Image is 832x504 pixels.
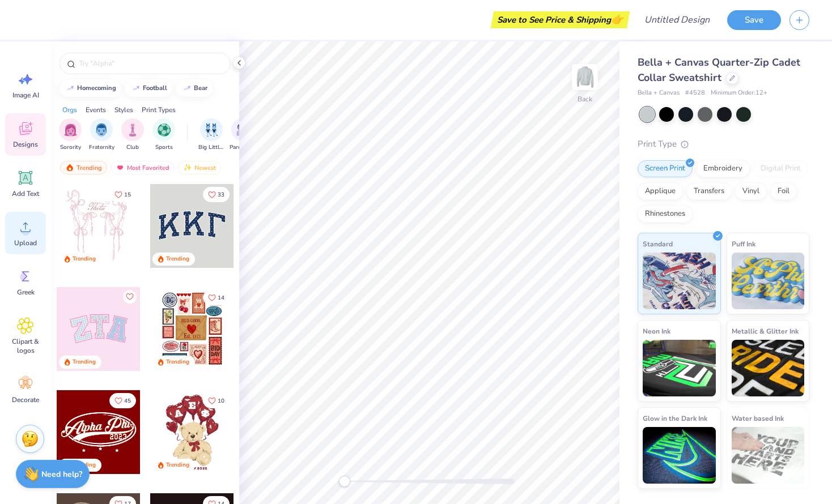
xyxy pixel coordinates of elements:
div: Trending [73,255,96,263]
div: filter for Sports [152,118,175,152]
div: Trending [73,358,96,366]
button: homecoming [60,80,121,97]
div: filter for Club [121,118,144,152]
img: Glow in the Dark Ink [643,427,716,484]
span: Glow in the Dark Ink [643,412,707,424]
img: Sports Image [158,123,171,136]
span: Big Little Reveal [198,143,224,152]
div: Applique [638,183,683,200]
span: Greek [17,288,35,297]
button: Like [109,393,136,408]
span: Add Text [12,189,39,198]
img: Metallic & Glitter Ink [732,340,805,396]
img: Club Image [126,123,139,136]
div: Events [86,105,106,115]
img: Standard [643,253,716,309]
span: Clipart & logos [7,337,44,355]
button: filter button [59,118,82,152]
span: Decorate [12,395,39,404]
span: 45 [124,398,131,404]
img: trending.gif [65,164,74,172]
div: Vinyl [735,183,767,200]
button: Like [203,393,230,408]
span: Puff Ink [732,238,755,250]
img: Neon Ink [643,340,716,396]
div: football [143,85,167,91]
button: Like [123,290,137,304]
div: filter for Parent's Weekend [230,118,256,152]
div: Save to See Price & Shipping [494,11,627,28]
div: Transfers [686,183,732,200]
img: trend_line.gif [66,85,75,92]
div: Print Types [142,105,176,115]
div: filter for Fraternity [89,118,114,152]
img: trend_line.gif [131,85,141,92]
div: filter for Sorority [59,118,82,152]
span: Neon Ink [643,325,670,337]
span: Designs [13,140,38,149]
button: filter button [89,118,114,152]
span: Image AI [12,91,39,100]
strong: Need help? [41,469,82,480]
img: Big Little Reveal Image [205,123,218,136]
span: Minimum Order: 12 + [711,88,767,98]
span: Metallic & Glitter Ink [732,325,799,337]
button: Save [727,10,781,30]
img: Parent's Weekend Image [236,123,249,136]
button: filter button [198,118,224,152]
button: Like [203,290,230,305]
span: Upload [14,238,37,247]
span: Club [126,143,139,152]
span: Sports [155,143,173,152]
div: Trending [166,255,189,263]
button: football [125,80,172,97]
span: Bella + Canvas Quarter-Zip Cadet Collar Sweatshirt [638,55,800,84]
div: Styles [114,105,133,115]
span: 10 [218,398,224,404]
div: Newest [178,161,221,174]
img: Back [574,66,596,88]
img: trend_line.gif [182,85,192,92]
span: Water based Ink [732,412,784,424]
button: filter button [230,118,256,152]
div: Orgs [62,105,77,115]
button: filter button [121,118,144,152]
div: Print Type [638,138,809,151]
span: 33 [218,192,224,198]
button: Like [203,187,230,202]
div: Back [578,94,592,104]
div: Rhinestones [638,206,693,223]
div: bear [194,85,207,91]
input: Untitled Design [635,8,719,31]
div: Trending [60,161,107,174]
div: filter for Big Little Reveal [198,118,224,152]
img: Sorority Image [64,123,77,136]
span: Sorority [60,143,81,152]
span: Bella + Canvas [638,88,680,98]
div: Accessibility label [339,476,350,487]
button: filter button [152,118,175,152]
button: bear [176,80,213,97]
img: Water based Ink [732,427,805,484]
div: Most Favorited [111,161,175,174]
img: most_fav.gif [116,164,125,172]
input: Try "Alpha" [78,58,223,69]
img: Puff Ink [732,253,805,309]
div: Digital Print [753,160,808,177]
img: Fraternity Image [95,123,108,136]
div: Screen Print [638,160,693,177]
span: # 4528 [685,88,705,98]
div: Foil [770,183,797,200]
span: Parent's Weekend [230,143,256,152]
div: Trending [166,461,189,469]
div: homecoming [77,85,116,91]
span: 14 [218,295,224,301]
img: newest.gif [183,164,192,172]
div: Embroidery [696,160,750,177]
span: Fraternity [89,143,114,152]
div: Trending [166,358,189,366]
span: Standard [643,238,673,250]
button: Like [109,187,136,202]
span: 15 [124,192,131,198]
span: 👉 [611,12,623,26]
